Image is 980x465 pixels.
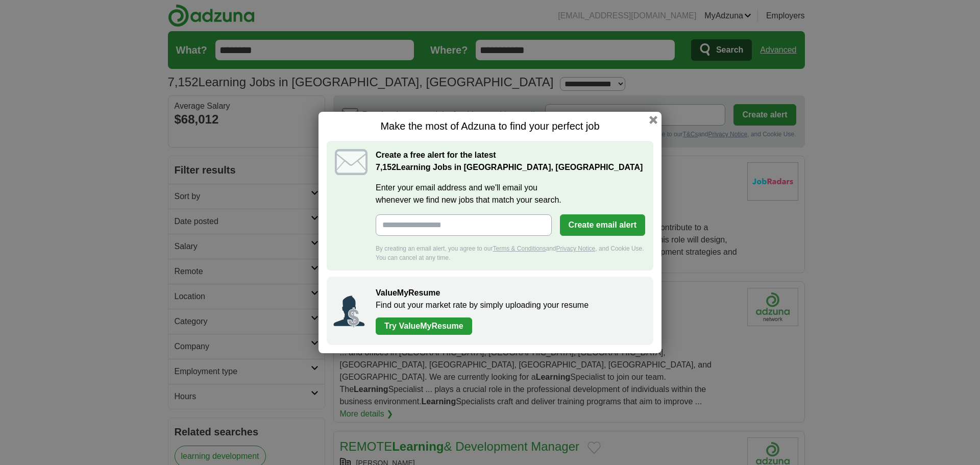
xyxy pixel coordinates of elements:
p: Find out your market rate by simply uploading your resume [376,299,643,311]
strong: Learning Jobs in [GEOGRAPHIC_DATA], [GEOGRAPHIC_DATA] [376,163,643,172]
label: Enter your email address and we'll email you whenever we find new jobs that match your search. [376,182,645,206]
span: 7,152 [376,161,396,174]
button: Create email alert [560,214,645,236]
div: By creating an email alert, you agree to our and , and Cookie Use. You can cancel at any time. [376,244,645,262]
h2: Create a free alert for the latest [376,149,645,174]
h1: Make the most of Adzuna to find your perfect job [327,120,653,133]
a: Terms & Conditions [493,245,546,252]
img: icon_email.svg [335,149,367,175]
a: Privacy Notice [556,245,596,252]
a: Try ValueMyResume [376,317,472,335]
h2: ValueMyResume [376,287,643,299]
